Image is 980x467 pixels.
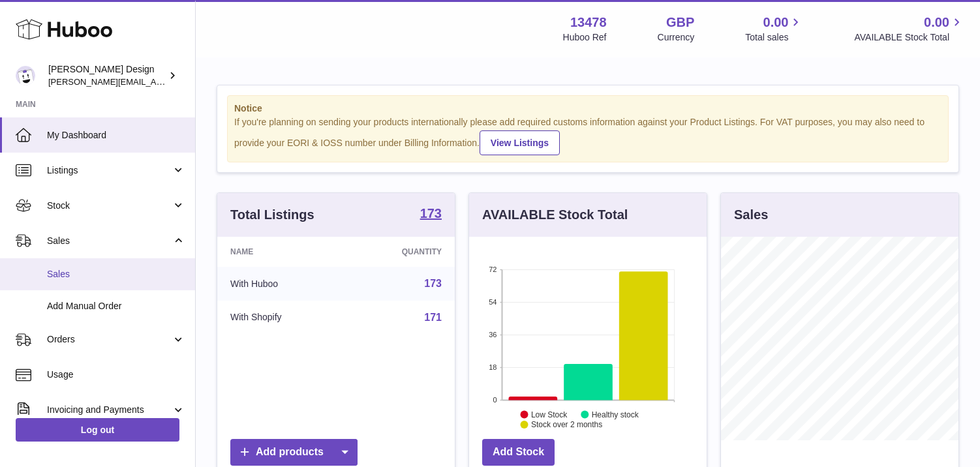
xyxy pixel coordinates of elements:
div: Huboo Ref [563,31,607,44]
span: 0.00 [924,14,949,31]
th: Quantity [345,237,455,267]
span: AVAILABLE Stock Total [854,31,964,44]
span: Invoicing and Payments [47,404,172,416]
h3: Sales [734,206,768,224]
a: 173 [420,207,442,222]
a: 171 [424,312,442,323]
span: Total sales [745,31,803,44]
text: Low Stock [531,410,568,419]
a: Log out [16,418,179,442]
text: Stock over 2 months [531,420,602,429]
span: [PERSON_NAME][EMAIL_ADDRESS][PERSON_NAME][DOMAIN_NAME] [48,76,331,87]
th: Name [217,237,345,267]
text: 36 [489,331,497,339]
a: Add Stock [482,439,555,466]
a: 0.00 Total sales [745,14,803,44]
a: 0.00 AVAILABLE Stock Total [854,14,964,44]
a: 173 [424,278,442,289]
span: Usage [47,369,185,381]
div: [PERSON_NAME] Design [48,63,166,88]
div: Currency [658,31,695,44]
td: With Shopify [217,301,345,335]
td: With Huboo [217,267,345,301]
strong: 173 [420,207,442,220]
span: Sales [47,268,185,280]
strong: Notice [234,102,942,115]
span: Add Manual Order [47,300,185,312]
span: Sales [47,235,172,247]
strong: GBP [666,14,694,31]
span: Stock [47,200,172,212]
a: View Listings [480,130,560,155]
span: My Dashboard [47,129,185,142]
text: Healthy stock [592,410,639,419]
span: Orders [47,333,172,346]
text: 54 [489,298,497,306]
strong: 13478 [570,14,607,31]
a: Add products [230,439,358,466]
h3: AVAILABLE Stock Total [482,206,628,224]
span: 0.00 [763,14,789,31]
text: 18 [489,363,497,371]
text: 72 [489,265,497,273]
span: Listings [47,164,172,177]
h3: Total Listings [230,206,314,224]
div: If you're planning on sending your products internationally please add required customs informati... [234,116,942,155]
text: 0 [493,396,497,404]
img: madeleine.mcindoe@gmail.com [16,66,35,85]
